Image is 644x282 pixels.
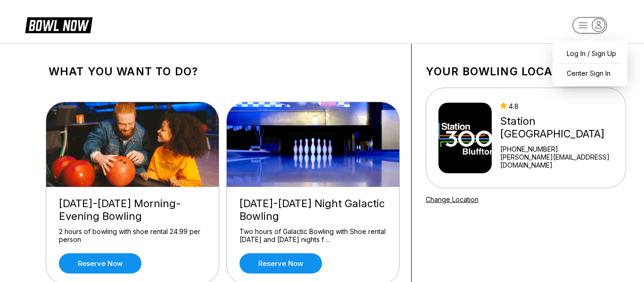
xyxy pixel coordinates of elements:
a: Log In / Sign Up [557,45,623,62]
div: [PHONE_NUMBER] [500,145,622,153]
a: Reserve now [239,253,322,274]
div: Two hours of Galactic Bowling with Shoe rental [DATE] and [DATE] nights f ... [239,227,387,244]
div: [DATE]-[DATE] Night Galactic Bowling [239,197,387,223]
h1: What you want to do? [49,65,397,78]
img: Friday-Sunday Morning-Evening Bowling [46,102,220,187]
div: 4.8 [500,102,622,110]
a: Change Location [426,195,479,203]
h1: Your bowling location [426,65,626,78]
img: Station 300 Bluffton [438,103,492,173]
div: Station [GEOGRAPHIC_DATA] [500,115,622,140]
a: Center Sign In [557,65,623,81]
a: [PERSON_NAME][EMAIL_ADDRESS][DOMAIN_NAME] [500,153,622,169]
a: Reserve now [59,253,141,274]
div: 2 hours of bowling with shoe rental 24.99 per person [59,227,206,244]
img: Friday-Saturday Night Galactic Bowling [227,102,400,187]
div: [DATE]-[DATE] Morning-Evening Bowling [59,197,206,223]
